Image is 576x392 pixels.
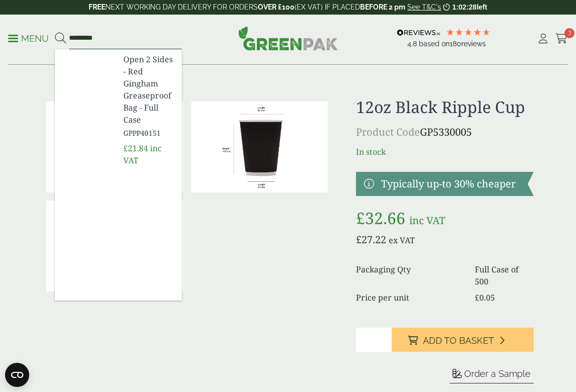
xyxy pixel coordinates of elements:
[238,26,338,50] img: GreenPak Supplies
[392,328,534,352] button: Add to Basket
[461,40,486,48] span: reviews
[537,34,549,44] i: My Account
[475,292,495,303] bdi: 0.05
[356,233,386,246] bdi: 27.22
[452,3,476,11] span: 1:02:28
[407,40,419,48] span: 4.8
[356,207,405,229] bdi: 32.66
[356,125,534,140] p: GP5330005
[356,97,534,117] h1: 12oz Black Ripple Cup
[123,53,174,126] span: Open 2 Sides - Red Gingham Greaseproof Bag - Full Case
[8,33,49,43] a: Menu
[423,335,494,346] span: Add to Basket
[446,28,491,37] div: 4.78 Stars
[407,3,441,11] a: See T&C's
[46,201,183,291] img: 12oz Black Ripple Cup Full Case Of 0
[450,368,534,383] button: Order a Sample
[46,102,183,192] img: 12oz Black Ripple Cup 0
[123,128,174,138] span: GPPP40151
[360,3,405,11] strong: BEFORE 2 pm
[123,143,148,154] span: £21.84
[356,125,420,139] span: Product Code
[258,3,295,11] strong: OVER £100
[89,3,105,11] strong: FREE
[555,31,568,46] a: 3
[450,40,461,48] span: 180
[555,34,568,44] i: Cart
[356,233,362,246] span: £
[419,40,450,48] span: Based on
[356,146,534,158] p: In stock
[397,29,441,36] img: REVIEWS.io
[356,207,365,229] span: £
[475,292,479,303] span: £
[123,53,174,138] a: Open 2 Sides - Red Gingham Greaseproof Bag - Full Case GPPP40151
[564,28,574,38] span: 3
[8,33,49,45] p: Menu
[477,3,487,11] span: left
[5,363,29,387] button: Open CMP widget
[356,291,463,304] dt: Price per unit
[356,263,463,287] dt: Packaging Qty
[55,49,115,97] img: GPPP40151
[409,214,445,227] span: inc VAT
[464,368,531,379] span: Order a Sample
[123,143,162,166] span: inc VAT
[475,263,534,287] dd: Full Case of 500
[389,235,415,246] span: ex VAT
[191,102,328,192] img: RippleCup_12ozBlack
